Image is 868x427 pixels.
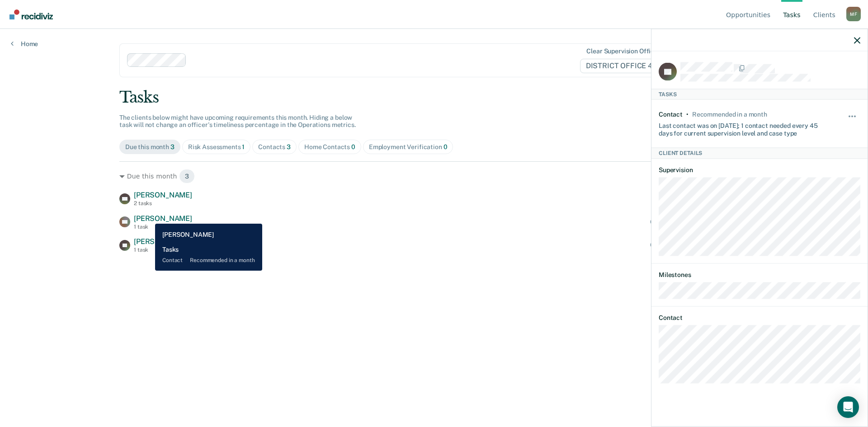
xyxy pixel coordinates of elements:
[586,47,663,55] div: Clear supervision officers
[134,237,192,246] span: [PERSON_NAME]
[134,200,192,206] div: 2 tasks
[651,89,868,99] div: Tasks
[659,118,827,137] div: Last contact was on [DATE]; 1 contact needed every 45 days for current supervision level and case...
[443,143,448,150] span: 0
[242,143,245,150] span: 1
[686,110,689,118] div: •
[119,114,356,129] span: The clients below might have upcoming requirements this month. Hiding a below task will not chang...
[837,396,859,418] div: Open Intercom Messenger
[11,40,38,48] a: Home
[692,110,767,118] div: Recommended in a month
[650,241,749,249] div: Contact recommended in a month
[650,218,749,226] div: Contact recommended in a month
[659,271,860,278] dt: Milestones
[369,143,448,151] div: Employment Verification
[9,9,53,19] img: Recidiviz
[188,143,245,151] div: Risk Assessments
[134,214,192,223] span: [PERSON_NAME]
[287,143,291,150] span: 3
[304,143,355,151] div: Home Contacts
[580,59,665,73] span: DISTRICT OFFICE 4
[651,148,868,159] div: Client Details
[134,224,192,230] div: 1 task
[351,143,355,150] span: 0
[134,247,192,253] div: 1 task
[134,191,192,199] span: [PERSON_NAME]
[119,169,749,183] div: Due this month
[659,110,683,118] div: Contact
[846,7,861,21] button: Profile dropdown button
[659,166,860,174] dt: Supervision
[125,143,175,151] div: Due this month
[258,143,291,151] div: Contacts
[119,88,749,107] div: Tasks
[179,169,195,183] span: 3
[170,143,175,150] span: 3
[846,7,861,21] div: M F
[659,314,860,322] dt: Contact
